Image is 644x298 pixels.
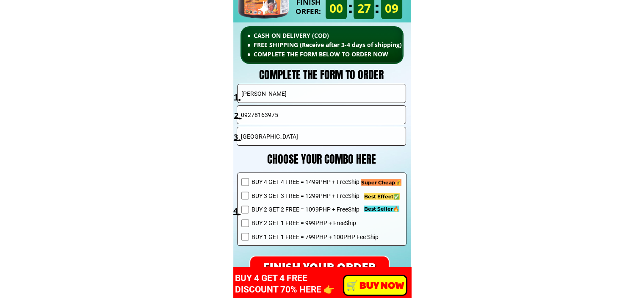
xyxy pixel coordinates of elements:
span: BUY 2 GET 2 FREE = 1099PHP + FreeShip [251,205,378,214]
h3: BUY 4 GET 4 FREE DISCOUNT 70% HERE 👉 [235,273,363,296]
input: Phone Number* (+63/09) [239,106,404,124]
span: Best Effect✅ [364,193,400,200]
p: FINISH YOUR ORDER [249,256,390,277]
span: Super Cheap💰 [361,179,401,186]
span: BUY 4 GET 4 FREE = 1499PHP + FreeShip [251,177,378,187]
span: BUY 1 GET 1 FREE = 799PHP + 100PHP Fee Ship [251,232,378,242]
span: Best Seller🔥 [364,206,399,212]
h3: COMPLETE THE FORM TO ORDER [233,66,410,84]
h3: CHOOSE YOUR COMBO HERE [246,150,397,168]
li: COMPLETE THE FORM BELOW TO ORDER NOW [247,50,434,59]
h3: 3 [234,131,243,143]
li: FREE SHIPPING (Receive after 3-4 days of shipping) [247,40,434,50]
h3: 2 [234,109,243,122]
h3: 4 [233,205,242,217]
li: CASH ON DELIVERY (COD) [247,31,434,40]
h3: 1 [234,91,243,103]
p: ️🛒 BUY NOW [343,276,406,295]
span: BUY 3 GET 3 FREE = 1299PHP + FreeShip [251,191,378,201]
span: BUY 2 GET 1 FREE = 999PHP + FreeShip [251,218,378,228]
input: Full Address* ( Province - City - Barangay ) [239,127,404,145]
input: Your Name* [239,84,404,103]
